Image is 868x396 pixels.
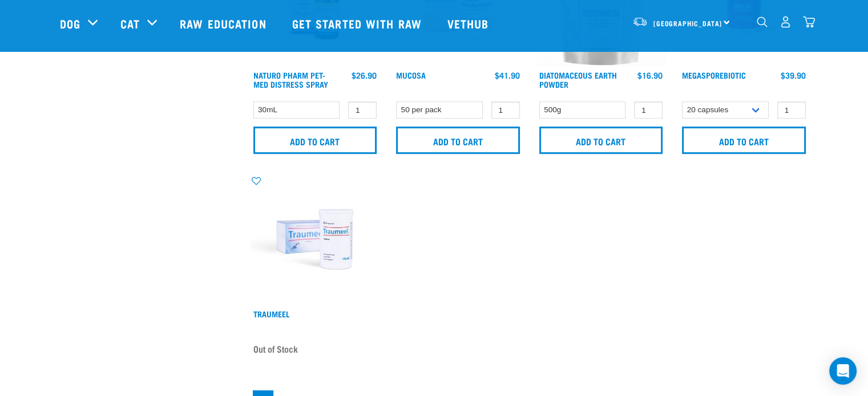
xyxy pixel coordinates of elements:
div: Open Intercom Messenger [829,357,857,385]
a: Get started with Raw [281,1,436,46]
div: $26.90 [352,71,377,80]
div: $41.90 [495,71,520,80]
input: Add to cart [682,126,806,154]
img: user.png [780,16,792,28]
span: [GEOGRAPHIC_DATA] [653,21,722,25]
input: 1 [348,101,377,119]
input: Add to cart [396,126,520,154]
a: Cat [120,15,140,32]
a: Dog [60,15,80,32]
div: $16.90 [637,71,663,80]
input: 1 [634,101,663,119]
a: Traumeel [253,312,289,316]
a: Raw Education [168,1,280,46]
a: Mucosa [396,73,426,77]
div: $39.90 [781,71,806,80]
input: Add to cart [539,126,663,154]
img: home-icon-1@2x.png [757,17,768,27]
input: 1 [777,101,806,119]
a: Naturo Pharm Pet-Med Distress Spray [253,73,328,86]
a: Vethub [436,1,503,46]
img: RE Product Shoot 2023 Nov8644 [251,174,380,304]
img: home-icon@2x.png [803,16,815,28]
img: van-moving.png [632,17,648,27]
a: Diatomaceous Earth Powder [539,73,617,86]
input: 1 [491,101,520,119]
span: Out of Stock [253,340,298,357]
a: MegaSporeBiotic [682,73,746,77]
input: Add to cart [253,126,377,154]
